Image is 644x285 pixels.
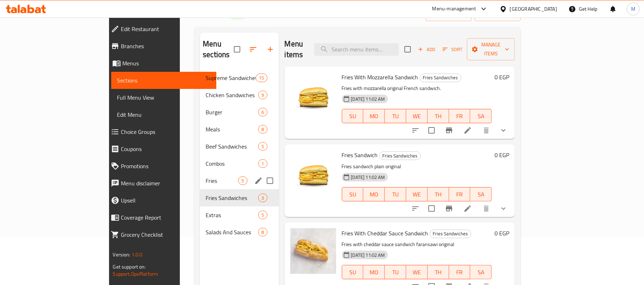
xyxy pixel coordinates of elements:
[406,109,428,123] button: WE
[424,123,439,138] span: Select to update
[113,250,130,259] span: Version:
[121,213,211,222] span: Coverage Report
[441,200,458,217] button: Branch-specific-item
[420,74,461,82] div: Fries Sandwiches
[259,229,267,236] span: 8
[428,109,449,123] button: TH
[499,204,508,213] svg: Show Choices
[290,228,336,274] img: Fries With Cheddar Sauce Sandwich
[407,122,424,139] button: sort-choices
[348,174,388,181] span: [DATE] 11:02 AM
[259,92,267,99] span: 9
[443,45,462,54] span: Sort
[121,145,211,153] span: Coupons
[470,109,492,123] button: SA
[470,265,492,279] button: SA
[348,96,388,102] span: [DATE] 11:02 AM
[345,189,361,200] span: SU
[388,189,403,200] span: TU
[342,72,418,82] span: Fries With Mozzarella Sandwich
[449,265,471,279] button: FR
[441,122,458,139] button: Branch-specific-item
[206,142,258,151] div: Beef Sandwiches
[121,42,211,50] span: Branches
[259,195,267,201] span: 3
[256,74,267,82] div: items
[203,39,233,60] h2: Menu sections
[473,189,489,200] span: SA
[342,84,492,93] p: Fries with mozzarella original French sandwich.
[245,41,262,58] span: Sort sections
[406,187,428,201] button: WE
[258,125,267,134] div: items
[105,37,217,55] a: Branches
[117,110,211,119] span: Edit Menu
[431,189,446,200] span: TH
[206,125,258,134] div: Meals
[105,123,217,140] a: Choice Groups
[105,140,217,157] a: Coupons
[342,162,492,171] p: Fries sandwich plain original
[406,265,428,279] button: WE
[256,75,267,81] span: 15
[121,230,211,239] span: Grocery Checklist
[463,126,472,135] a: Edit menu item
[495,122,512,139] button: show more
[259,212,267,219] span: 5
[111,89,217,106] a: Full Menu View
[495,200,512,217] button: show more
[452,267,468,277] span: FR
[258,228,267,236] div: items
[431,111,446,121] span: TH
[385,109,406,123] button: TU
[424,201,439,216] span: Select to update
[478,200,495,217] button: delete
[117,76,211,85] span: Sections
[121,25,211,33] span: Edit Restaurant
[206,211,258,219] div: Extras
[122,59,211,67] span: Menus
[366,111,382,121] span: MO
[470,187,492,201] button: SA
[105,55,217,72] a: Menus
[441,44,464,55] button: Sort
[258,91,267,99] div: items
[206,91,258,99] span: Chicken Sandwiches
[121,162,211,170] span: Promotions
[262,41,279,58] button: Add section
[417,45,436,54] span: Add
[131,250,142,259] span: 1.0.0
[449,109,471,123] button: FR
[113,269,158,279] a: Support.OpsPlatform
[342,228,428,239] span: Fries With Cheddar Sauce Sandwich
[449,187,471,201] button: FR
[388,267,403,277] span: TU
[259,126,267,133] span: 8
[258,108,267,116] div: items
[366,189,382,200] span: MO
[258,194,267,202] div: items
[428,265,449,279] button: TH
[314,43,399,56] input: search
[200,104,279,121] div: Burger6
[105,226,217,243] a: Grocery Checklist
[206,159,258,168] span: Combos
[239,177,247,184] span: 5
[366,267,382,277] span: MO
[206,194,258,202] div: Fries Sandwiches
[206,228,258,236] span: Salads And Sauces
[473,40,509,58] span: Manage items
[342,150,378,160] span: Fries Sandwich
[111,72,217,89] a: Sections
[363,109,385,123] button: MO
[290,150,336,196] img: Fries Sandwich
[342,187,364,201] button: SU
[105,209,217,226] a: Coverage Report
[473,267,489,277] span: SA
[432,5,476,13] div: Menu-management
[105,157,217,175] a: Promotions
[473,111,489,121] span: SA
[420,74,461,82] span: Fries Sandwiches
[495,228,509,238] h6: 0 EGP
[200,189,279,206] div: Fries Sandwiches3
